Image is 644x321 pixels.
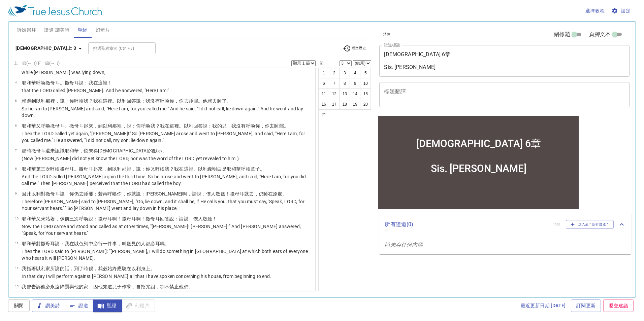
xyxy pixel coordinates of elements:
button: 1 [318,68,329,78]
button: 17 [329,99,340,110]
wh5771: ，自招咒詛 [131,284,193,289]
wh2490: 終 [112,266,155,271]
wh5769: 降罰 [60,284,193,289]
wh7992: 呼喚 [50,166,265,172]
wh8050: 。撒母耳說 [60,80,112,85]
wh6471: 呼喚 [79,216,217,221]
button: 關閉 [8,299,30,312]
wh3068: ，也未得[DEMOGRAPHIC_DATA] [79,148,167,153]
button: 19 [350,99,360,110]
wh4725: 。 [283,191,287,197]
button: 8 [339,78,350,89]
wh1697: ，叫聽見的 [117,241,169,246]
wh3045: 兒子 [112,284,193,289]
wh241: 鳴 [160,241,169,246]
wh5941: 那裡，說 [112,123,289,129]
button: 2 [329,68,340,78]
p: Now the LORD came and stood and called as at other times, "[PERSON_NAME]! [PERSON_NAME]!" And [PE... [22,223,313,237]
p: (Now [PERSON_NAME] did not yet know the LORD, nor was the word of the LORD yet revealed to him.) [22,155,238,162]
button: 18 [339,99,350,110]
wh6965: ，到 [103,166,265,172]
wh8050: ！撒母耳啊 [117,216,217,221]
wh7121: 童子 [251,166,265,172]
span: 13 [15,284,19,288]
wh3212: 睡 [84,191,287,197]
wh1121: ，我沒有呼喚 [227,123,289,129]
img: True Jesus Church [8,5,102,17]
wh3068: 呼喚 [36,80,112,85]
wh5046: 他必永遠 [41,284,193,289]
wh7121: 撒母耳 [50,123,289,129]
wh8085: ！ [212,216,217,221]
button: 9 [350,78,360,89]
button: 11 [318,88,329,99]
wh3543: 他們。 [179,284,193,289]
wh6213: 一件事 [103,241,169,246]
label: 節 [318,61,324,65]
button: 證道 [65,299,94,312]
p: 耶和華 [22,215,313,222]
p: 耶和華 [22,166,313,172]
p: 我曾告訴 [22,283,313,290]
wh6965: ，到 [93,123,289,129]
wh1121: 作孽 [122,284,193,289]
button: 設定 [610,5,633,17]
wh3117: ，我必始 [93,266,155,271]
span: 12 [15,266,19,270]
wh3068: 又 [36,123,289,129]
b: [DEMOGRAPHIC_DATA]上 3 [15,44,76,52]
span: 證道 讚美詩 [44,26,69,34]
span: 加入至＂所有證道＂ [570,221,610,227]
span: 讚美詩 [37,301,60,310]
wh7901: 罷。 [279,123,289,129]
wh3068: 啊，請說 [182,191,287,197]
span: 7 [15,148,17,152]
wh7121: 撒母耳 [60,166,265,172]
span: 清除 [383,31,390,37]
button: 15 [360,88,371,99]
wh7901: 罷；若再呼喚 [89,191,287,197]
wh559: ：你仍去 [65,191,287,197]
wh5650: 敬聽 [216,191,287,197]
span: 選擇教程 [585,7,605,15]
wh3068: 又來 [36,216,217,221]
button: 經文歷史 [339,43,370,53]
wh7121: 我？我在這裡 [84,98,231,104]
span: 9 [15,191,17,195]
p: So he ran to [PERSON_NAME] and said, "Here I am, for you called me." And he said, "I did not call... [22,105,313,119]
wh3212: 以利 [112,166,265,172]
wh3212: 睡了 [217,98,231,104]
wh5941: 那裡，說 [122,166,265,172]
wh935: 站著 [45,216,217,221]
button: 21 [318,109,329,120]
wh7323: 以利 [36,98,231,104]
p: In that day I will perform against [PERSON_NAME] all that I have spoken concerning his house, fro... [22,273,271,280]
wh559: 說：請說 [169,216,217,221]
button: 聖經 [93,299,122,312]
span: 詩頌崇拜 [17,26,36,34]
wh3068: 呼喚 [241,166,265,172]
p: 所有證道 ( 0 ) [385,220,548,228]
p: and before the lamp of [DEMOGRAPHIC_DATA] went out in the tabernacle of the LORD where the ark of... [22,62,313,76]
wh8085: ！撒母耳 [225,191,287,197]
wh559: ：你呼喚 [65,98,231,104]
button: [DEMOGRAPHIC_DATA]上 3 [13,42,87,55]
wh3045: 耶和華 [65,148,167,153]
wh559: ：你又呼喚 [141,166,265,172]
span: 聖經 [99,301,117,310]
wh8050: 回答 [160,216,217,221]
button: 14 [350,88,360,99]
wh559: ：[PERSON_NAME] [141,191,287,197]
wh559: 說：我的兒 [203,123,289,129]
button: 4 [350,68,360,78]
wh7121: 我？我在這裡。以利回答 [151,123,289,129]
span: 10 [15,216,19,220]
span: 副標題 [554,30,570,38]
span: 經文歷史 [343,44,366,52]
button: 清除 [379,30,394,38]
a: 最近更新日期 [DATE] [518,299,569,312]
wh5941: 身上。 [141,266,155,271]
p: that the LORD called [PERSON_NAME]. And he answered, "Here I am!" [22,87,169,94]
wh559: ：我在以色列 [60,241,169,246]
wh3320: ，像前三次 [55,216,217,221]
